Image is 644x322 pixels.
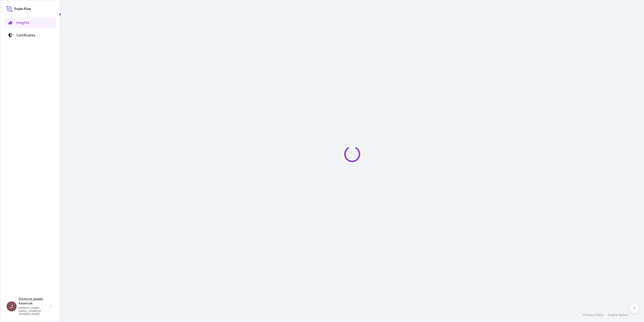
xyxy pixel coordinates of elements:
[10,304,13,309] span: J
[583,313,604,317] a: Privacy Policy
[16,33,35,38] p: Certificates
[4,30,56,40] a: Certificates
[16,20,29,25] p: Insights
[19,297,50,305] p: [PERSON_NAME] Kasencak
[19,306,50,315] p: [PERSON_NAME][EMAIL_ADDRESS][DOMAIN_NAME]
[4,18,56,28] a: Insights
[608,313,628,317] a: Cookie Notice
